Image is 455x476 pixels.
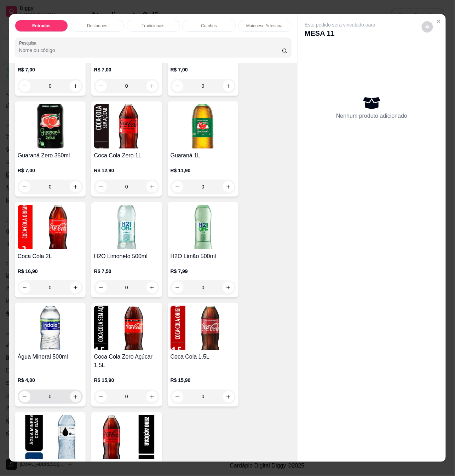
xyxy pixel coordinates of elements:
[422,21,433,33] button: decrease-product-quantity
[18,205,83,249] img: product-image
[96,282,107,293] button: decrease-product-quantity
[96,181,107,192] button: decrease-product-quantity
[94,268,159,275] p: R$ 7,50
[146,181,158,192] button: increase-product-quantity
[171,205,236,249] img: product-image
[70,181,81,192] button: increase-product-quantity
[171,252,236,261] h4: H2O Limão 500ml
[96,391,107,402] button: decrease-product-quantity
[18,306,83,350] img: product-image
[18,252,83,261] h4: Coca Cola 2L
[94,205,159,249] img: product-image
[171,66,236,73] p: R$ 7,00
[223,282,234,293] button: increase-product-quantity
[94,104,159,149] img: product-image
[70,391,81,402] button: increase-product-quantity
[171,268,236,275] p: R$ 7,99
[142,23,165,29] p: Tradicionais
[19,181,30,192] button: decrease-product-quantity
[94,415,159,459] img: product-image
[146,282,158,293] button: increase-product-quantity
[336,112,407,120] p: Nenhum produto adicionado
[171,306,236,350] img: product-image
[32,23,50,29] p: Entradas
[18,353,83,361] h4: Água Mineral 500ml
[70,80,81,92] button: increase-product-quantity
[18,415,83,459] img: product-image
[305,21,375,28] p: Este pedido será vinculado para
[433,16,444,27] button: Close
[223,80,234,92] button: increase-product-quantity
[94,66,159,73] p: R$ 7,00
[70,282,81,293] button: increase-product-quantity
[94,252,159,261] h4: H2O Limoneto 500ml
[94,151,159,160] h4: Coca Cola Zero 1L
[171,104,236,149] img: product-image
[146,391,158,402] button: increase-product-quantity
[94,353,159,370] h4: Coca Cola Zero Açúcar 1,5L
[19,40,39,46] label: Pesquisa
[172,282,183,293] button: decrease-product-quantity
[18,104,83,149] img: product-image
[223,391,234,402] button: increase-product-quantity
[94,377,159,384] p: R$ 15,90
[18,66,83,73] p: R$ 7,00
[246,23,283,29] p: Maionese Artesanal
[172,80,183,92] button: decrease-product-quantity
[19,80,30,92] button: decrease-product-quantity
[146,80,158,92] button: increase-product-quantity
[172,181,183,192] button: decrease-product-quantity
[171,151,236,160] h4: Guaraná 1L
[171,353,236,361] h4: Coca Cola 1,5L
[19,391,30,402] button: decrease-product-quantity
[223,181,234,192] button: increase-product-quantity
[87,23,107,29] p: Destaques
[19,47,282,54] input: Pesquisa
[94,306,159,350] img: product-image
[171,377,236,384] p: R$ 15,90
[18,151,83,160] h4: Guaraná Zero 350ml
[201,23,217,29] p: Combos
[171,167,236,174] p: R$ 11,90
[172,391,183,402] button: decrease-product-quantity
[18,167,83,174] p: R$ 7,00
[96,80,107,92] button: decrease-product-quantity
[18,268,83,275] p: R$ 16,90
[305,28,375,38] p: MESA 11
[19,282,30,293] button: decrease-product-quantity
[18,377,83,384] p: R$ 4,00
[94,167,159,174] p: R$ 12,90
